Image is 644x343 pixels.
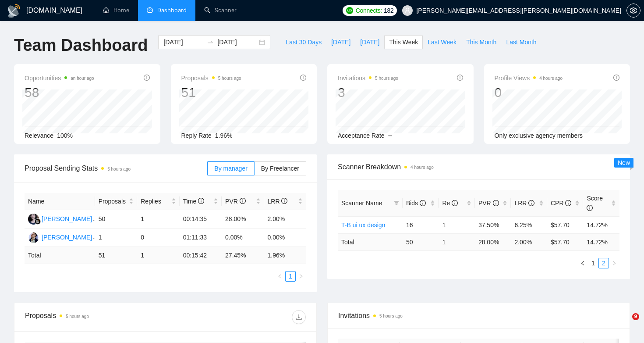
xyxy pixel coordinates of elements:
[384,35,423,49] button: This Week
[501,35,541,49] button: Last Month
[298,274,304,279] span: right
[25,73,94,83] span: Opportunities
[583,233,619,250] td: 14.72 %
[461,35,501,49] button: This Month
[181,84,241,101] div: 51
[204,7,237,14] a: searchScanner
[207,39,214,46] span: to
[286,37,322,47] span: Last 30 Days
[57,132,73,139] span: 100%
[296,271,306,282] button: right
[28,215,92,222] a: RS[PERSON_NAME]
[198,198,204,204] span: info-circle
[107,167,131,171] time: 5 hours ago
[95,193,137,210] th: Proposals
[99,197,127,206] span: Proposals
[475,216,511,233] td: 37.50%
[292,314,305,321] span: download
[338,73,398,83] span: Invitations
[360,37,379,47] span: [DATE]
[25,247,95,264] td: Total
[25,163,207,174] span: Proposal Sending Stats
[331,37,350,47] span: [DATE]
[341,222,385,229] a: T-B ui ux design
[218,76,241,81] time: 5 hours ago
[181,73,241,83] span: Proposals
[466,37,496,47] span: This Month
[439,233,475,250] td: 1
[599,258,609,268] a: 2
[627,7,640,14] span: setting
[28,214,39,225] img: RS
[163,37,203,47] input: Start date
[403,216,439,233] td: 16
[609,258,619,268] button: right
[217,37,257,47] input: End date
[300,75,306,81] span: info-circle
[403,233,439,250] td: 50
[626,7,640,14] a: setting
[632,313,639,320] span: 9
[66,314,89,319] time: 5 hours ago
[137,210,179,229] td: 1
[547,216,584,233] td: $57.70
[183,198,204,205] span: Time
[618,159,630,166] span: New
[587,205,593,211] span: info-circle
[292,310,306,324] button: download
[346,7,353,14] img: upwork-logo.png
[547,233,584,250] td: $ 57.70
[626,4,640,18] button: setting
[326,35,355,49] button: [DATE]
[264,210,307,229] td: 2.00%
[420,200,426,206] span: info-circle
[379,314,403,318] time: 5 hours ago
[180,247,222,264] td: 00:15:42
[25,193,95,210] th: Name
[475,233,511,250] td: 28.00 %
[394,200,399,206] span: filter
[181,132,212,139] span: Reply Rate
[583,216,619,233] td: 14.72%
[137,193,179,210] th: Replies
[511,216,547,233] td: 6.25%
[25,132,53,139] span: Relevance
[457,75,463,81] span: info-circle
[264,247,307,264] td: 1.96 %
[410,165,434,170] time: 4 hours ago
[598,258,609,268] li: 2
[35,218,41,225] img: gigradar-bm.png
[264,229,307,247] td: 0.00%
[338,161,619,172] span: Scanner Breakdown
[147,7,153,13] span: dashboard
[275,271,285,282] li: Previous Page
[588,258,598,268] li: 1
[404,7,410,14] span: user
[268,198,288,205] span: LRR
[275,271,285,282] button: left
[95,247,137,264] td: 51
[511,233,547,250] td: 2.00 %
[587,195,603,211] span: Score
[493,200,499,206] span: info-circle
[137,247,179,264] td: 1
[214,165,247,172] span: By manager
[296,271,306,282] li: Next Page
[141,197,169,206] span: Replies
[338,132,385,139] span: Acceptance Rate
[539,76,563,81] time: 4 hours ago
[157,7,187,14] span: Dashboard
[341,200,382,207] span: Scanner Name
[388,132,392,139] span: --
[392,197,401,210] span: filter
[95,210,137,229] td: 50
[137,229,179,247] td: 0
[286,272,295,281] a: 1
[588,258,598,268] a: 1
[71,76,94,81] time: an hour ago
[95,229,137,247] td: 1
[277,274,283,279] span: left
[495,132,583,139] span: Only exclusive agency members
[514,200,534,207] span: LRR
[528,200,534,206] span: info-circle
